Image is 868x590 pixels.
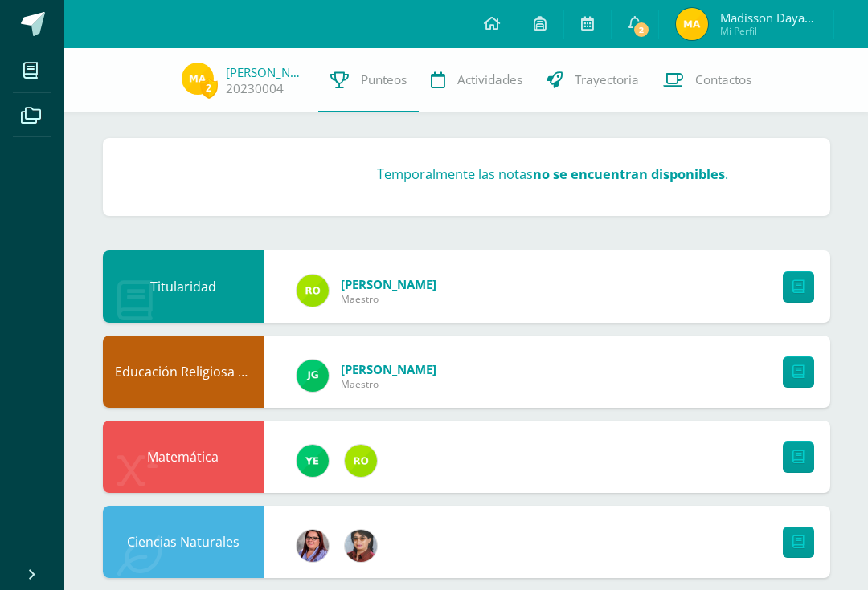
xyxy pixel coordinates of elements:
[341,276,436,292] span: [PERSON_NAME]
[534,48,651,112] a: Trayectoria
[651,48,764,112] a: Contactos
[575,71,639,88] span: Trayectoria
[341,292,436,306] span: Maestro
[345,530,377,562] img: 62738a800ecd8b6fa95d10d0b85c3dbc.png
[182,63,214,95] img: 4877bade2e19e29e430c11a5b67cb138.png
[318,48,419,112] a: Punteos
[533,165,725,183] strong: no se encuentran disponibles
[297,530,329,562] img: fda4ebce342fd1e8b3b59cfba0d95288.png
[297,275,329,307] img: 53ebae3843709d0b88523289b497d643.png
[345,445,377,477] img: 53ebae3843709d0b88523289b497d643.png
[297,445,329,477] img: fd93c6619258ae32e8e829e8701697bb.png
[297,360,329,392] img: 3da61d9b1d2c0c7b8f7e89c78bbce001.png
[341,377,436,391] span: Maestro
[676,8,708,40] img: 4877bade2e19e29e430c11a5b67cb138.png
[633,21,650,39] span: 2
[377,165,728,183] h3: Temporalmente las notas .
[695,71,751,88] span: Contactos
[361,71,407,88] span: Punteos
[226,80,284,97] a: 20230004
[457,71,522,88] span: Actividades
[226,64,306,80] a: [PERSON_NAME]
[103,506,264,578] div: Ciencias Naturales
[419,48,534,112] a: Actividades
[720,24,817,38] span: Mi Perfil
[103,336,264,408] div: Educación Religiosa Escolar
[200,78,218,98] span: 2
[103,421,264,493] div: Matemática
[720,10,817,26] span: Madisson Dayane
[341,361,436,377] span: [PERSON_NAME]
[103,250,264,323] div: Titularidad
